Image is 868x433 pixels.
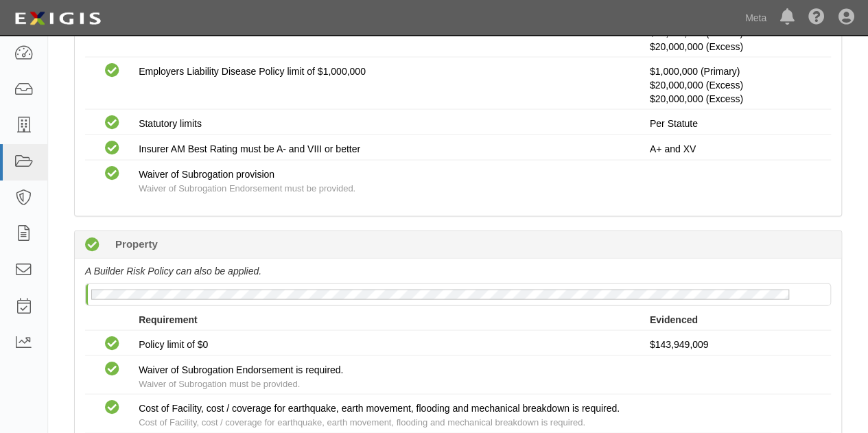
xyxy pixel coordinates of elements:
p: $143,949,009 [650,338,821,351]
i: Compliant [105,401,119,415]
span: Employers Liability Disease Policy limit of $1,000,000 [139,66,366,77]
strong: Evidenced [650,314,698,325]
span: Policy #1000095044241 Insurer: Starr Indemnity & Liability Company [650,80,743,91]
span: Waiver of Subrogation provision [139,169,274,180]
i: Compliant [105,337,119,351]
span: Waiver of Subrogation Endorsement is required. [139,364,343,375]
p: A+ and XV [650,142,821,156]
a: Meta [738,4,773,32]
p: Per Statute [650,117,821,130]
i: Compliant [105,141,119,156]
span: Insurer AM Best Rating must be A- and VIII or better [139,143,360,154]
div: A Builder Risk Policy can also be applied. [85,264,831,278]
i: Compliant [105,362,119,377]
span: Policy limit of $0 [139,339,208,350]
strong: Requirement [139,314,198,325]
p: $1,000,000 (Primary) [650,65,821,106]
b: Property [115,237,158,251]
span: Policy #1000095044241 Insurer: Starr Indemnity & Liability Company [650,27,743,38]
span: Waiver of Subrogation must be provided. [139,379,300,389]
span: Policy #G47497061 001 Insurer: ACE Property and Casualty Insurance Co [650,41,743,52]
span: Policy #G47497061 001 Insurer: ACE Property and Casualty Insurance Co [650,93,743,104]
span: Waiver of Subrogation Endorsement must be provided. [139,183,355,194]
i: Compliant [105,167,119,181]
i: Help Center - Complianz [808,10,825,26]
img: logo-5460c22ac91f19d4615b14bd174203de0afe785f0fc80cf4dbbc73dc1793850b.png [10,6,105,31]
span: Cost of Facility, cost / coverage for earthquake, earth movement, flooding and mechanical breakdo... [139,417,585,428]
span: Cost of Facility, cost / coverage for earthquake, earth movement, flooding and mechanical breakdo... [139,403,620,414]
i: Compliant [105,64,119,78]
span: Statutory limits [139,118,202,129]
i: Compliant 178 days (since 03/10/2025) [85,238,99,253]
i: Compliant [105,116,119,130]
